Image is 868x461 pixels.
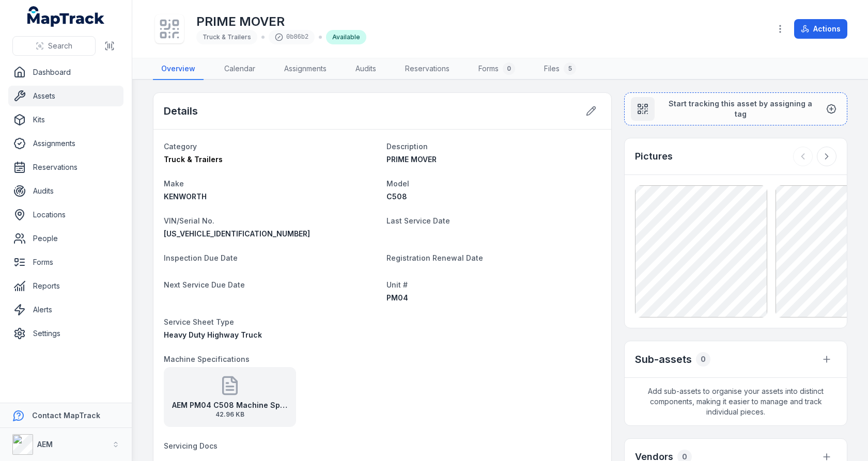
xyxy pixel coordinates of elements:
[164,330,262,339] span: Heavy Duty Highway Truck
[470,58,523,80] a: Forms0
[164,216,214,225] span: VIN/Serial No.
[32,411,100,420] strong: Contact MapTrack
[164,229,310,238] span: [US_VEHICLE_IDENTIFICATION_NUMBER]
[624,92,847,125] button: Start tracking this asset by assigning a tag
[164,253,238,262] span: Inspection Due Date
[386,253,483,262] span: Registration Renewal Date
[8,86,123,106] a: Assets
[8,276,123,296] a: Reports
[536,58,584,80] a: Files5
[153,58,204,80] a: Overview
[696,352,710,367] div: 0
[8,204,123,225] a: Locations
[203,33,251,41] span: Truck & Trailers
[663,99,818,119] span: Start tracking this asset by assigning a tag
[386,142,428,151] span: Description
[164,317,234,326] span: Service Sheet Type
[164,155,223,164] span: Truck & Trailers
[12,36,96,56] button: Search
[386,216,450,225] span: Last Service Date
[8,133,123,154] a: Assignments
[37,440,53,449] strong: AEM
[164,142,197,151] span: Category
[164,441,218,450] span: Servicing Docs
[276,58,335,80] a: Assignments
[164,192,207,201] span: KENWORTH
[164,179,184,188] span: Make
[386,192,407,201] span: C508
[8,109,123,130] a: Kits
[172,410,288,419] span: 42.96 KB
[564,62,576,75] div: 5
[347,58,384,80] a: Audits
[27,6,105,27] a: MapTrack
[386,155,437,164] span: PRIME MOVER
[503,62,515,75] div: 0
[8,62,123,83] a: Dashboard
[48,41,72,51] span: Search
[326,30,366,44] div: Available
[386,280,408,289] span: Unit #
[8,181,123,201] a: Audits
[625,378,847,425] span: Add sub-assets to organise your assets into distinct components, making it easier to manage and t...
[269,30,315,44] div: 0b86b2
[164,280,245,289] span: Next Service Due Date
[635,352,692,367] h2: Sub-assets
[8,157,123,178] a: Reservations
[8,252,123,273] a: Forms
[216,58,263,80] a: Calendar
[386,293,408,302] span: PM04
[164,355,250,363] span: Machine Specifications
[386,179,409,188] span: Model
[635,149,673,164] h3: Pictures
[164,104,198,118] h2: Details
[794,19,847,39] button: Actions
[196,13,366,30] h1: PRIME MOVER
[8,228,123,249] a: People
[8,323,123,344] a: Settings
[397,58,458,80] a: Reservations
[8,299,123,320] a: Alerts
[172,400,288,410] strong: AEM PM04 C508 Machine Specifications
